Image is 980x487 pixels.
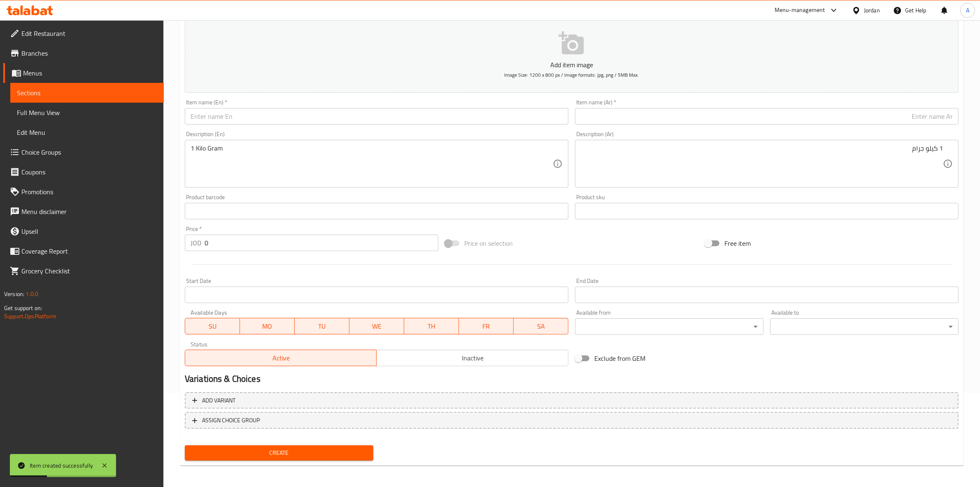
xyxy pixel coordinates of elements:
[21,246,157,256] span: Coverage Report
[189,320,237,332] span: SU
[21,226,157,236] span: Upsell
[966,6,969,15] span: A
[724,238,751,248] span: Free item
[185,392,959,409] button: Add variant
[295,318,349,334] button: TU
[4,289,24,299] span: Version:
[3,202,164,221] a: Menu disclaimer
[191,448,367,458] span: Create
[10,122,164,142] a: Edit Menu
[464,238,513,248] span: Price on selection
[185,318,240,334] button: SU
[23,68,157,78] span: Menus
[3,221,164,241] a: Upsell
[3,63,164,83] a: Menus
[185,203,568,219] input: Please enter product barcode
[243,320,291,332] span: MO
[185,17,959,93] button: Add item imageImage Size: 1200 x 800 px / Image formats: jpg, png / 5MB Max.
[3,43,164,63] a: Branches
[189,352,374,364] span: Active
[30,461,93,470] div: Item created successfully
[21,266,157,276] span: Grocery Checklist
[191,238,201,248] p: JOD
[240,318,295,334] button: MO
[10,83,164,103] a: Sections
[514,318,568,334] button: SA
[3,162,164,182] a: Coupons
[775,5,825,15] div: Menu-management
[202,415,260,426] span: ASSIGN CHOICE GROUP
[17,88,157,98] span: Sections
[298,320,346,332] span: TU
[198,60,946,70] p: Add item image
[21,167,157,177] span: Coupons
[404,318,459,334] button: TH
[770,318,959,335] div: ​
[185,350,377,366] button: Active
[3,142,164,162] a: Choice Groups
[185,445,373,461] button: Create
[185,373,959,385] h2: Variations & Choices
[594,353,645,363] span: Exclude from GEM
[349,318,404,334] button: WE
[459,318,514,334] button: FR
[517,320,565,332] span: SA
[10,103,164,122] a: Full Menu View
[21,48,157,58] span: Branches
[185,108,568,125] input: Enter name En
[3,182,164,202] a: Promotions
[864,6,880,15] div: Jordan
[380,352,565,364] span: Inactive
[185,412,959,429] button: ASSIGN CHOICE GROUP
[21,28,157,38] span: Edit Restaurant
[575,318,764,335] div: ​
[21,187,157,197] span: Promotions
[504,70,639,80] span: Image Size: 1200 x 800 px / Image formats: jpg, png / 5MB Max.
[376,350,568,366] button: Inactive
[407,320,456,332] span: TH
[21,207,157,216] span: Menu disclaimer
[17,127,157,137] span: Edit Menu
[202,395,235,406] span: Add variant
[462,320,510,332] span: FR
[575,108,959,125] input: Enter name Ar
[3,261,164,281] a: Grocery Checklist
[4,303,42,313] span: Get support on:
[205,235,438,251] input: Please enter price
[353,320,401,332] span: WE
[3,24,164,43] a: Edit Restaurant
[26,289,38,299] span: 1.0.0
[575,203,959,219] input: Please enter product sku
[17,108,157,118] span: Full Menu View
[4,311,56,322] a: Support.OpsPlatform
[21,147,157,157] span: Choice Groups
[3,241,164,261] a: Coverage Report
